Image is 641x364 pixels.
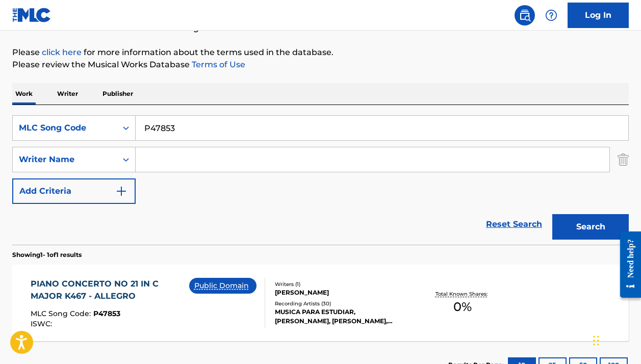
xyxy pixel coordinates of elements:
[12,59,629,71] p: Please review the Musical Works Database
[12,178,136,204] button: Add Criteria
[545,9,557,21] img: help
[612,221,641,308] iframe: Resource Center
[590,315,641,364] iframe: Chat Widget
[275,288,412,297] div: [PERSON_NAME]
[190,60,245,69] a: Terms of Use
[453,298,472,316] span: 0 %
[12,83,36,105] p: Work
[568,3,629,28] a: Log In
[12,250,82,259] p: Showing 1 - 1 of 1 results
[275,300,412,307] div: Recording Artists ( 30 )
[194,280,251,291] p: Public Domain
[31,278,189,302] div: PIANO CONCERTO NO 21 IN C MAJOR K467 - ALLEGRO
[31,319,55,328] span: ISWC :
[541,5,561,25] div: Help
[115,185,127,197] img: 9d2ae6d4665cec9f34b9.svg
[99,83,136,105] p: Publisher
[42,47,82,57] a: click here
[481,213,547,236] a: Reset Search
[12,115,629,245] form: Search Form
[618,147,629,172] img: Delete Criterion
[31,309,93,318] span: MLC Song Code :
[515,5,535,25] a: Public Search
[275,307,412,326] div: MUSICA PARA ESTUDIAR, [PERSON_NAME], [PERSON_NAME], [PERSON_NAME] & THE CLEVELAND ORCHESTRA, [PER...
[19,153,111,166] div: Writer Name
[552,214,629,240] button: Search
[93,309,120,318] span: P47853
[12,8,52,22] img: MLC Logo
[12,265,629,341] a: PIANO CONCERTO NO 21 IN C MAJOR K467 - ALLEGROMLC Song Code:P47853ISWC:Public DomainWriters (1)[P...
[435,290,490,298] p: Total Known Shares:
[275,280,412,288] div: Writers ( 1 )
[519,9,531,21] img: search
[54,83,81,105] p: Writer
[593,325,599,356] div: Drag
[19,122,111,134] div: MLC Song Code
[12,46,629,59] p: Please for more information about the terms used in the database.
